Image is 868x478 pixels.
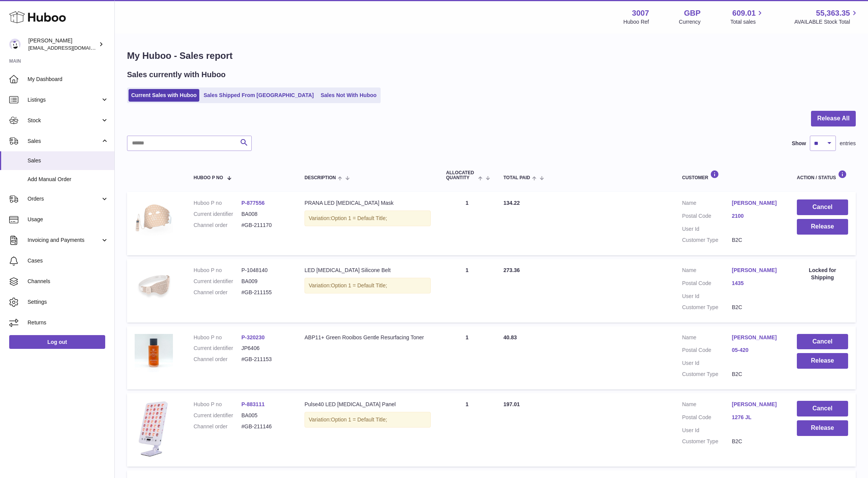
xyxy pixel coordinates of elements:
img: 1_7eebc464-ea89-4c0e-81f0-deee531f330f.png [135,267,173,305]
button: Release [797,219,848,235]
div: Action / Status [797,170,848,180]
span: 40.83 [503,334,517,340]
div: LED [MEDICAL_DATA] Silicone Belt [305,267,431,274]
span: Channels [28,278,109,285]
span: Listings [28,96,101,104]
dd: B2C [732,237,782,244]
dt: Huboo P no [194,199,241,207]
a: 1276 JL [732,414,782,421]
a: Sales Shipped From [GEOGRAPHIC_DATA] [201,89,316,102]
dd: #GB-211170 [241,222,289,229]
div: Currency [679,18,701,26]
span: Sales [28,138,101,145]
a: 2100 [732,212,782,220]
a: P-877556 [241,200,265,206]
span: Total sales [730,18,764,26]
span: Stock [28,117,101,124]
dt: Current identifier [194,345,241,352]
img: 30071705049774.JPG [135,401,173,457]
span: Total paid [503,175,530,180]
div: Variation: [305,412,431,428]
span: Invoicing and Payments [28,237,101,244]
div: Pulse40 LED [MEDICAL_DATA] Panel [305,401,431,408]
dd: P-1048140 [241,267,289,274]
strong: GBP [684,8,700,18]
a: 1435 [732,280,782,287]
dt: User Id [682,360,732,367]
td: 1 [438,259,496,322]
a: 05-420 [732,347,782,354]
a: [PERSON_NAME] [732,267,782,274]
span: [EMAIL_ADDRESS][DOMAIN_NAME] [28,45,112,51]
a: P-883111 [241,401,265,407]
span: entries [840,140,856,147]
dt: Channel order [194,222,241,229]
td: 1 [438,326,496,390]
span: ALLOCATED Quantity [446,170,476,180]
dt: Postal Code [682,414,732,423]
button: Release [797,353,848,369]
span: 273.36 [503,267,520,273]
dd: BA005 [241,412,289,419]
button: Release All [811,111,856,126]
button: Cancel [797,401,848,416]
button: Release [797,420,848,436]
span: Option 1 = Default Title; [331,416,387,423]
dt: Name [682,199,732,209]
span: Huboo P no [194,175,223,180]
a: [PERSON_NAME] [732,401,782,408]
span: 55,363.35 [816,8,850,18]
dt: Channel order [194,423,241,430]
a: [PERSON_NAME] [732,199,782,207]
dt: Customer Type [682,304,732,311]
span: Option 1 = Default Title; [331,215,387,221]
dt: Name [682,267,732,276]
h2: Sales currently with Huboo [127,70,226,80]
span: AVAILABLE Stock Total [794,18,859,26]
dd: B2C [732,304,782,311]
td: 1 [438,192,496,255]
span: Orders [28,195,101,203]
span: Usage [28,216,109,223]
a: [PERSON_NAME] [732,334,782,341]
button: Cancel [797,334,848,350]
dd: #GB-211146 [241,423,289,430]
a: 55,363.35 AVAILABLE Stock Total [794,8,859,26]
td: 1 [438,393,496,467]
div: Variation: [305,211,431,226]
strong: 3007 [632,8,649,18]
img: 30071704385433.jpg [135,199,173,238]
img: 30071654760643.jpg [135,334,173,372]
dt: Name [682,401,732,410]
button: Cancel [797,199,848,215]
dd: #GB-211155 [241,289,289,296]
dt: Channel order [194,356,241,363]
dd: JP6406 [241,345,289,352]
dt: Postal Code [682,212,732,222]
a: P-320230 [241,334,265,340]
dt: User Id [682,225,732,233]
dt: Huboo P no [194,401,241,408]
div: PRANA LED [MEDICAL_DATA] Mask [305,199,431,207]
dt: Postal Code [682,280,732,289]
div: Customer [682,170,782,180]
h1: My Huboo - Sales report [127,50,856,62]
dd: B2C [732,438,782,445]
span: Option 1 = Default Title; [331,282,387,288]
span: 134.22 [503,200,520,206]
div: [PERSON_NAME] [28,37,97,52]
dt: Customer Type [682,438,732,445]
dd: BA008 [241,211,289,218]
a: Current Sales with Huboo [129,89,199,102]
a: Log out [9,335,105,349]
dt: Channel order [194,289,241,296]
span: Sales [28,157,109,164]
img: bevmay@maysama.com [9,39,21,50]
div: ABP11+ Green Rooibos Gentle Resurfacing Toner [305,334,431,341]
span: 197.01 [503,401,520,407]
dt: Customer Type [682,237,732,244]
dt: User Id [682,427,732,434]
dt: Current identifier [194,278,241,285]
div: Variation: [305,278,431,293]
span: 609.01 [732,8,756,18]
